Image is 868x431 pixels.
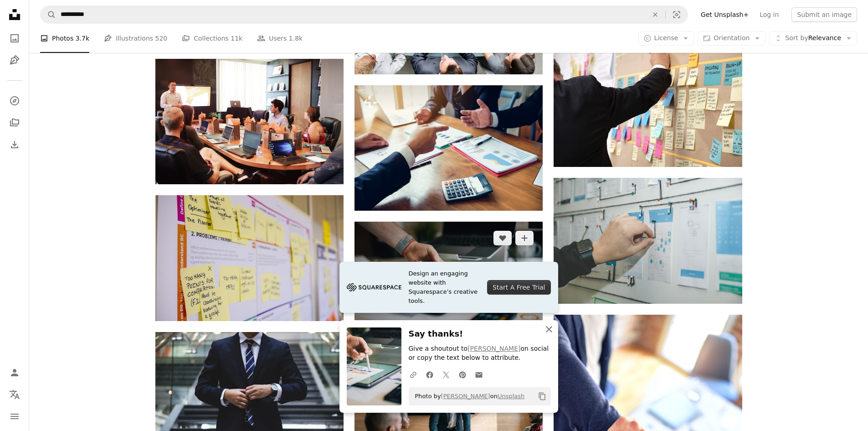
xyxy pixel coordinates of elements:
[785,34,841,43] span: Relevance
[5,407,24,426] button: Menu
[791,7,857,22] button: Submit an image
[104,24,167,53] a: Illustrations 520
[421,365,438,384] a: Share on Facebook
[698,31,765,46] button: Orientation
[654,34,678,42] span: License
[354,85,543,211] img: Business people working during the presentation talking about business project at meeting.
[354,418,543,426] a: Businessman standing over boardroom table in front of african coworkers during a corporate meeting
[409,344,551,363] p: Give a shoutout to on social or copy the text below to attribute.
[231,33,242,43] span: 11k
[155,254,344,262] a: printed sticky notes glued on board
[5,385,24,404] button: Language
[695,7,754,22] a: Get Unsplash+
[441,393,490,400] a: [PERSON_NAME]
[409,327,551,341] h3: Say thanks!
[554,178,742,303] img: person working on blue and white paper on board
[354,144,543,152] a: Business people working during the presentation talking about business project at meeting.
[638,31,694,46] button: License
[714,34,750,42] span: Orientation
[5,92,24,110] a: Explore
[155,390,344,399] a: person standing near the stairs
[554,100,742,108] a: sticky notes on corkboard
[554,237,742,245] a: person working on blue and white paper on board
[155,117,344,125] a: man standing in front of people sitting beside table with laptop computers
[5,363,24,382] a: Log in / Sign up
[554,41,742,167] img: sticky notes on corkboard
[5,51,24,69] a: Illustrations
[339,262,558,313] a: Design an engaging website with Squarespace’s creative tools.Start A Free Trial
[498,393,524,400] a: Unsplash
[5,114,24,132] a: Collections
[515,231,534,245] button: Add to Collection
[155,59,344,184] img: man standing in front of people sitting beside table with laptop computers
[41,6,56,23] button: Search Unsplash
[754,7,784,22] a: Log in
[155,33,168,43] span: 520
[645,6,665,23] button: Clear
[289,33,303,43] span: 1.8k
[666,6,688,23] button: Visual search
[493,231,512,245] button: Like
[467,345,520,352] a: [PERSON_NAME]
[785,34,808,42] span: Sort by
[487,280,550,295] div: Start A Free Trial
[5,29,24,47] a: Photos
[411,389,525,404] span: Photo by on
[534,389,550,404] button: Copy to clipboard
[454,365,471,384] a: Share on Pinterest
[769,31,857,46] button: Sort byRelevance
[155,195,344,321] img: printed sticky notes glued on board
[438,365,454,384] a: Share on Twitter
[409,269,480,306] span: Design an engaging website with Squarespace’s creative tools.
[471,365,487,384] a: Share over email
[5,135,24,154] a: Download History
[40,5,688,24] form: Find visuals sitewide
[5,5,24,26] a: Home — Unsplash
[182,24,242,53] a: Collections 11k
[347,280,401,294] img: file-1705255347840-230a6ab5bca9image
[257,24,303,53] a: Users 1.8k
[354,222,543,348] img: a person is writing on a piece of paper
